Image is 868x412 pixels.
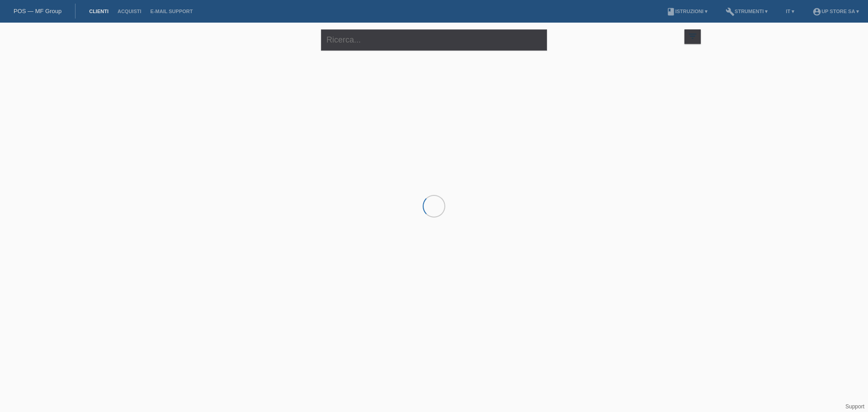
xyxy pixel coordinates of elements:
a: bookIstruzioni ▾ [662,9,712,14]
a: POS — MF Group [14,8,61,14]
i: book [666,7,675,16]
i: build [726,7,735,16]
i: filter_list [688,31,698,41]
a: buildStrumenti ▾ [721,9,772,14]
a: account_circleUp Store SA ▾ [808,9,863,14]
input: Ricerca... [321,29,547,51]
a: Acquisti [113,9,146,14]
a: E-mail Support [146,9,198,14]
i: account_circle [812,7,821,16]
a: IT ▾ [781,9,799,14]
a: Support [845,403,864,410]
a: Clienti [85,9,113,14]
